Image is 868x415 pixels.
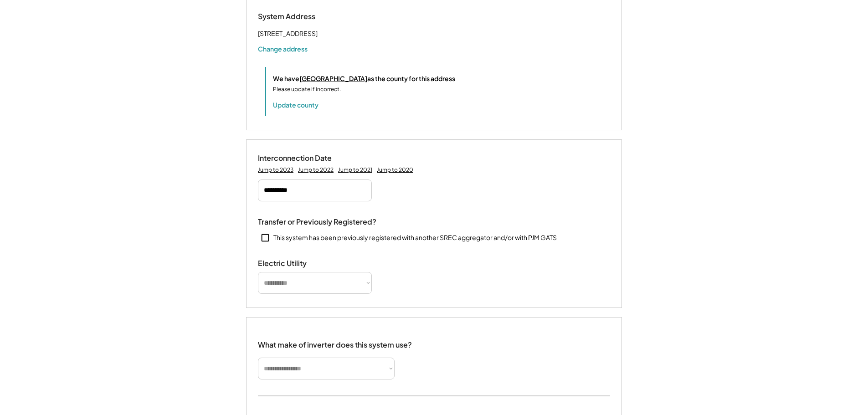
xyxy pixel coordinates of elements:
div: We have as the county for this address [273,74,455,83]
div: Please update if incorrect. [273,85,341,93]
div: System Address [258,12,349,21]
div: Jump to 2022 [298,166,334,174]
div: Electric Utility [258,259,349,268]
u: [GEOGRAPHIC_DATA] [299,74,367,82]
div: This system has been previously registered with another SREC aggregator and/or with PJM GATS [273,233,557,242]
div: What make of inverter does this system use? [258,331,412,352]
div: Interconnection Date [258,154,349,163]
div: Jump to 2023 [258,166,293,174]
div: Jump to 2021 [338,166,372,174]
div: [STREET_ADDRESS] [258,28,318,39]
button: Update county [273,100,318,109]
div: Transfer or Previously Registered? [258,217,376,227]
button: Change address [258,44,308,53]
div: Jump to 2020 [377,166,413,174]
